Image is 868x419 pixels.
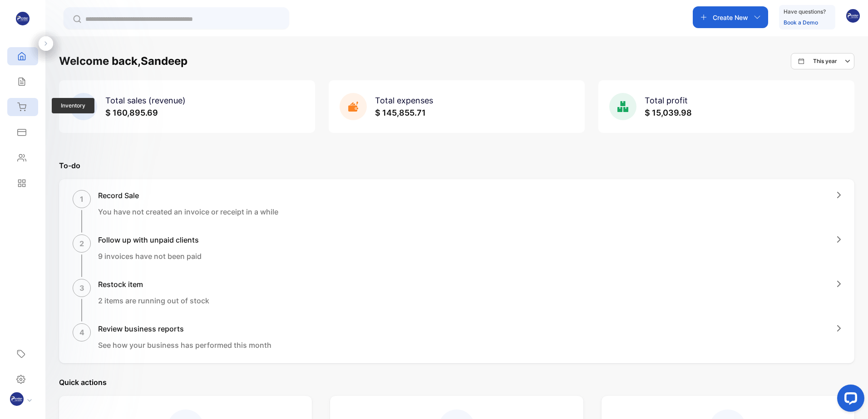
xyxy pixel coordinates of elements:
span: $ 160,895.69 [105,108,158,117]
span: $ 15,039.98 [645,108,692,117]
p: Create New [713,13,748,22]
p: 2 [79,238,84,249]
span: Total expenses [375,96,433,105]
a: Book a Demo [784,19,818,26]
p: You have not created an invoice or receipt in a while [98,206,278,217]
h1: Restock item [98,279,209,290]
p: 9 invoices have not been paid [98,251,202,262]
p: 4 [79,327,84,338]
h1: Review business reports [98,323,271,334]
img: avatar [846,9,860,23]
h1: Follow up with unpaid clients [98,234,202,245]
img: logo [16,12,30,25]
button: This year [791,53,854,69]
p: See how your business has performed this month [98,340,271,351]
span: Total profit [645,96,688,105]
p: This year [813,57,837,65]
span: $ 145,855.71 [375,108,426,117]
p: 2 items are running out of stock [98,295,209,306]
p: To-do [59,160,854,171]
p: Have questions? [784,7,826,16]
button: Create New [693,6,768,28]
p: 1 [80,194,84,205]
img: profile [10,392,24,406]
p: Quick actions [59,377,854,388]
p: 3 [79,283,84,293]
span: Inventory [52,98,94,113]
h1: Record Sale [98,190,278,201]
button: avatar [846,6,860,28]
span: Total sales (revenue) [105,96,186,105]
iframe: LiveChat chat widget [830,381,868,419]
h1: Welcome back, Sandeep [59,53,187,69]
